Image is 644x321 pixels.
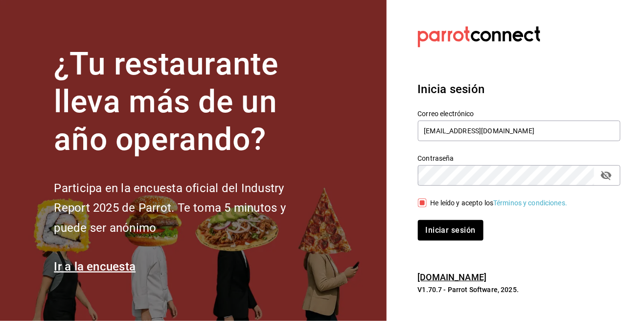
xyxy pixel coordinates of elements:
h2: Participa en la encuesta oficial del Industry Report 2025 de Parrot. Te toma 5 minutos y puede se... [54,178,319,238]
button: Iniciar sesión [418,220,483,241]
div: He leído y acepto los [431,198,568,208]
a: Ir a la encuesta [54,260,136,273]
label: Contraseña [418,155,621,162]
button: passwordField [598,167,615,184]
a: [DOMAIN_NAME] [418,272,487,282]
label: Correo electrónico [418,111,621,118]
h3: Inicia sesión [418,80,621,98]
h1: ¿Tu restaurante lleva más de un año operando? [54,46,319,158]
input: Ingresa tu correo electrónico [418,121,621,141]
p: V1.70.7 - Parrot Software, 2025. [418,285,621,295]
a: Términos y condiciones. [493,199,567,207]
